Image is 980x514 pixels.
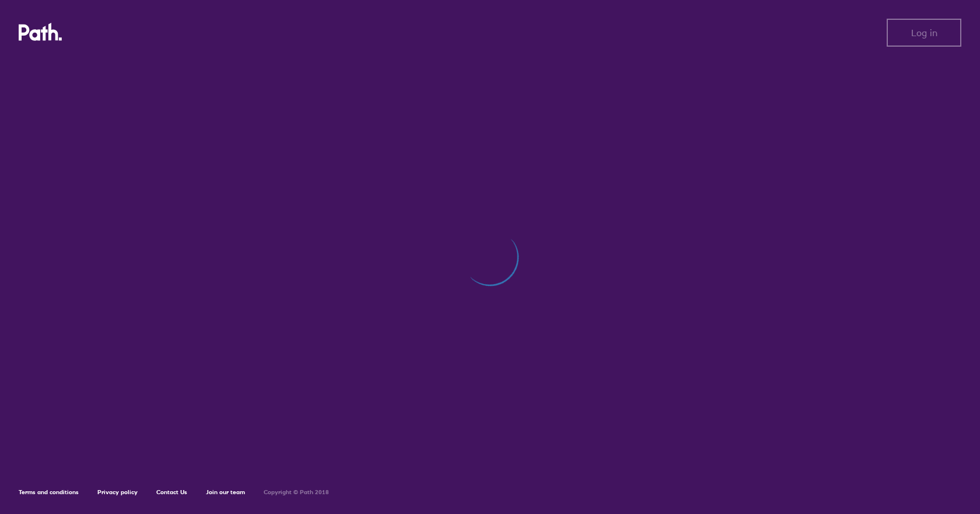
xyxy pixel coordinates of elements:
[206,488,245,496] a: Join our team
[264,489,329,496] h6: Copyright © Path 2018
[911,27,937,38] span: Log in
[887,19,961,47] button: Log in
[97,488,138,496] a: Privacy policy
[156,488,187,496] a: Contact Us
[19,488,79,496] a: Terms and conditions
